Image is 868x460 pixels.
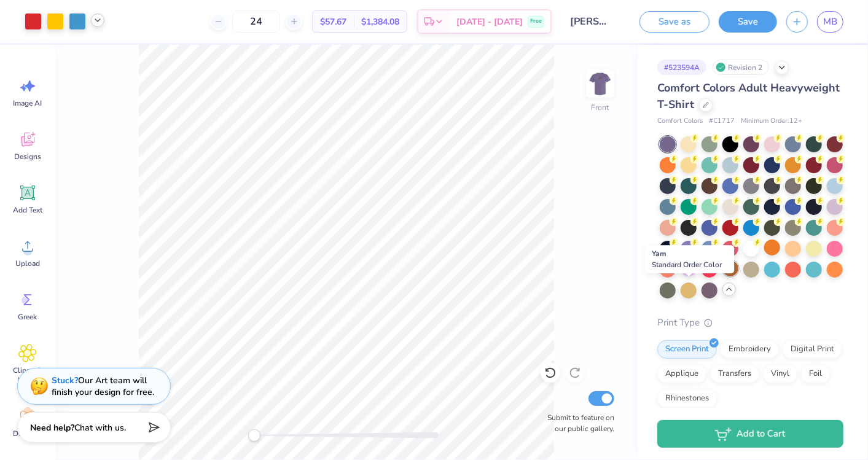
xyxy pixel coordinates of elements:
div: Foil [801,365,830,383]
strong: Need help? [30,422,74,434]
a: MB [817,11,843,33]
div: Applique [657,365,706,383]
div: Our Art team will finish your design for free. [52,375,154,398]
span: Image AI [14,98,42,108]
span: MB [823,15,837,29]
div: Embroidery [721,340,779,359]
div: Digital Print [783,340,842,359]
button: Add to Cart [657,420,843,448]
div: # 523594A [657,60,706,75]
span: Designs [14,152,41,162]
span: Greek [18,312,37,322]
span: # C1717 [709,116,735,127]
div: Print Type [657,316,843,330]
div: Accessibility label [248,429,260,442]
input: Untitled Design [561,9,621,34]
label: Submit to feature on our public gallery. [541,412,614,434]
div: Transfers [710,365,759,383]
span: Add Text [13,205,42,215]
span: Standard Order Color [652,260,722,270]
button: Save as [639,11,710,33]
span: Upload [15,259,40,268]
div: Vinyl [763,365,797,383]
span: Decorate [13,429,42,439]
div: Front [592,102,609,113]
span: Comfort Colors Adult Heavyweight T-Shirt [657,80,840,112]
div: Screen Print [657,340,717,359]
span: Minimum Order: 12 + [741,116,802,127]
span: Clipart & logos [7,365,48,385]
span: $1,384.08 [361,15,399,28]
strong: Stuck? [52,375,78,386]
span: $57.67 [320,15,346,28]
button: Save [719,11,777,33]
span: Free [530,17,542,26]
input: – – [232,10,280,33]
span: [DATE] - [DATE] [456,15,523,28]
div: Revision 2 [713,60,769,75]
div: Yam [645,245,734,273]
img: Front [588,71,612,96]
span: Comfort Colors [657,116,703,127]
span: Chat with us. [74,422,126,434]
div: Rhinestones [657,389,717,408]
